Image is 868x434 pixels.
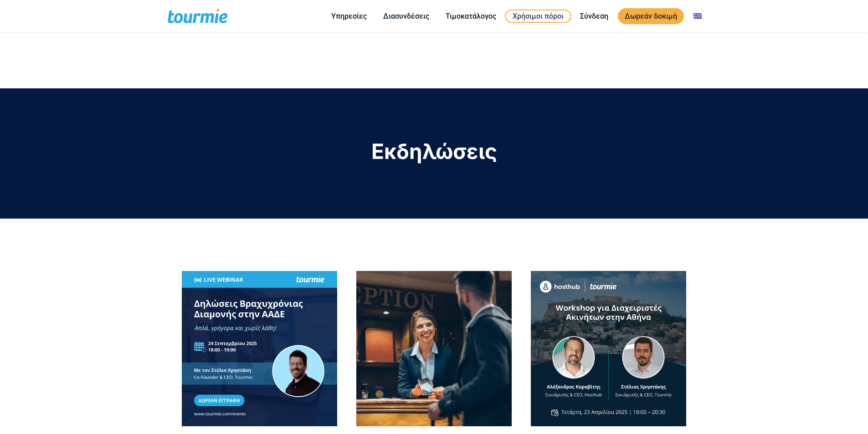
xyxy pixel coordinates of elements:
a: Διασυνδέσεις [376,10,436,22]
a: Χρήσιμοι πόροι [505,10,571,23]
a: Σύνδεση [573,10,615,22]
a: Υπηρεσίες [324,10,374,22]
a: Δωρεάν δοκιμή [618,8,684,24]
span: Εκδηλώσεις [371,138,497,164]
a: Τιμοκατάλογος [439,10,503,22]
